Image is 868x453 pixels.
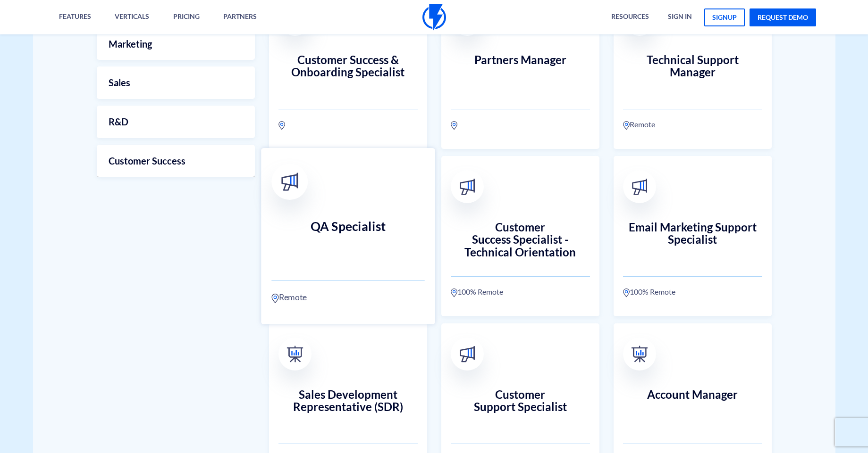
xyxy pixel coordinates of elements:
[451,288,457,297] img: location.svg
[623,288,630,297] img: location.svg
[271,220,425,261] h3: QA Specialist
[97,106,255,138] a: R&D
[630,119,655,130] span: Remote
[451,388,590,426] h3: Customer Support Specialist
[459,179,475,195] img: broadcast.svg
[280,173,299,191] img: broadcast.svg
[278,291,306,304] span: Remote
[287,346,303,362] img: 03-1.png
[278,121,285,130] img: location.svg
[451,221,590,259] h3: Customer Success Specialist - Technical Orientation
[614,156,772,316] a: Email Marketing Support Specialist 100% Remote
[623,388,762,426] h3: Account Manager
[623,54,762,91] h3: Technical Support Manager
[97,66,255,99] a: Sales
[457,286,503,297] span: 100% Remote
[631,179,648,195] img: broadcast.svg
[451,54,590,91] h3: Partners Manager
[750,8,816,26] a: request demo
[441,156,599,316] a: Customer Success Specialist - Technical Orientation 100% Remote
[97,145,255,177] a: Customer Success
[278,54,418,91] h3: Customer Success & Onboarding Specialist
[261,148,435,324] a: QA Specialist Remote
[631,346,648,362] img: 03-1.png
[451,121,457,130] img: location.svg
[97,28,255,60] a: Marketing
[630,286,675,297] span: 100% Remote
[459,346,475,362] img: broadcast.svg
[704,8,745,26] a: signup
[271,293,278,304] img: location.svg
[278,388,418,426] h3: Sales Development Representative (SDR)
[623,121,630,130] img: location.svg
[623,221,762,259] h3: Email Marketing Support Specialist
